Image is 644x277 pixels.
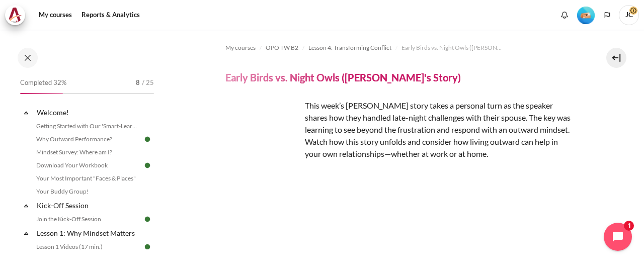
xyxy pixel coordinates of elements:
[21,108,31,118] span: Collapse
[20,78,66,88] span: Completed 32%
[619,5,639,25] span: JC
[33,241,143,253] a: Lesson 1 Videos (17 min.)
[225,100,301,175] img: dsff
[266,42,298,54] a: OPO TW B2
[577,7,595,24] img: Level #2
[143,215,152,224] img: Done
[136,78,140,88] span: 8
[35,226,143,240] a: Lesson 1: Why Mindset Matters
[33,213,143,225] a: Join the Kick-Off Session
[266,43,298,52] span: OPO TW B2
[143,135,152,144] img: Done
[577,6,595,24] div: Level #2
[33,186,143,198] a: Your Buddy Group!
[143,242,152,251] img: Done
[225,40,573,56] nav: Navigation bar
[8,8,22,23] img: Architeck
[33,120,143,132] a: Getting Started with Our 'Smart-Learning' Platform
[35,5,75,25] a: My courses
[142,78,154,88] span: / 25
[573,6,599,24] a: Level #2
[21,201,31,211] span: Collapse
[225,100,573,160] p: This week’s [PERSON_NAME] story takes a personal turn as the speaker shares how they handled late...
[35,199,143,212] a: Kick-Off Session
[5,5,30,25] a: Architeck Architeck
[557,8,572,23] div: Show notification window with no new notifications
[21,228,31,238] span: Collapse
[225,71,461,84] h4: Early Birds vs. Night Owls ([PERSON_NAME]'s Story)
[619,5,639,25] a: User menu
[600,8,615,23] button: Languages
[308,42,391,54] a: Lesson 4: Transforming Conflict
[20,93,63,94] div: 32%
[33,133,143,145] a: Why Outward Performance?
[308,43,391,52] span: Lesson 4: Transforming Conflict
[33,146,143,158] a: Mindset Survey: Where am I?
[78,5,143,25] a: Reports & Analytics
[401,42,502,54] a: Early Birds vs. Night Owls ([PERSON_NAME]'s Story)
[143,161,152,170] img: Done
[33,159,143,171] a: Download Your Workbook
[225,43,256,52] span: My courses
[35,106,143,119] a: Welcome!
[401,43,502,52] span: Early Birds vs. Night Owls ([PERSON_NAME]'s Story)
[225,42,256,54] a: My courses
[33,172,143,184] a: Your Most Important "Faces & Places"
